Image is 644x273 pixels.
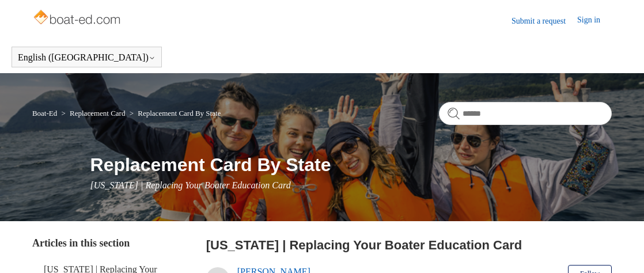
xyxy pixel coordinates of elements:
li: Replacement Card By State [127,109,221,117]
span: [US_STATE] | Replacing Your Boater Education Card [90,180,291,190]
h1: Replacement Card By State [90,151,612,179]
div: Live chat [614,243,644,273]
a: Boat-Ed [32,109,57,117]
button: English ([GEOGRAPHIC_DATA]) [18,52,156,63]
a: Sign in [577,14,612,28]
img: Boat-Ed Help Center home page [32,7,124,30]
input: Search [439,102,612,125]
a: Replacement Card By State [138,109,221,117]
span: Articles in this section [32,237,130,249]
li: Replacement Card [59,109,127,117]
a: Submit a request [512,15,577,27]
li: Boat-Ed [32,109,59,117]
h2: Vermont | Replacing Your Boater Education Card [206,236,612,255]
a: Replacement Card [70,109,125,117]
